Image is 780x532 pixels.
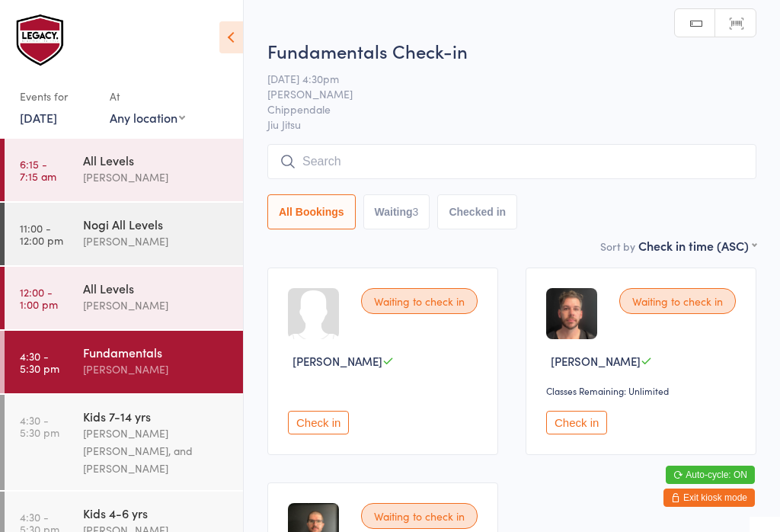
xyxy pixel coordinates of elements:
input: Search [267,144,756,179]
div: Any location [110,109,185,126]
time: 6:15 - 7:15 am [20,158,56,182]
time: 4:30 - 5:30 pm [20,414,59,438]
button: Check in [288,411,349,434]
div: At [110,84,185,109]
div: [PERSON_NAME] [83,296,230,314]
time: 12:00 - 1:00 pm [20,286,58,310]
span: Jiu Jitsu [267,117,756,132]
img: Legacy Brazilian Jiu Jitsu [15,11,69,69]
button: All Bookings [267,194,356,229]
button: Check in [546,411,607,434]
div: [PERSON_NAME] [83,361,230,378]
div: All Levels [83,280,230,296]
button: Checked in [437,194,517,229]
div: [PERSON_NAME] [PERSON_NAME], and [PERSON_NAME] [83,425,230,477]
button: Exit kiosk mode [663,489,755,507]
span: [DATE] 4:30pm [267,71,733,86]
span: [PERSON_NAME] [292,353,382,369]
div: 3 [413,206,419,218]
div: Events for [20,84,94,109]
div: [PERSON_NAME] [83,168,230,186]
div: Waiting to check in [361,503,478,529]
div: Check in time (ASC) [638,237,756,254]
span: [PERSON_NAME] [267,86,733,101]
span: Chippendale [267,101,733,117]
time: 4:30 - 5:30 pm [20,350,59,374]
a: 4:30 -5:30 pmKids 7-14 yrs[PERSON_NAME] [PERSON_NAME], and [PERSON_NAME] [5,395,243,490]
img: image1740633684.png [546,288,597,339]
span: [PERSON_NAME] [551,353,641,369]
div: [PERSON_NAME] [83,232,230,250]
div: All Levels [83,152,230,168]
a: 6:15 -7:15 amAll Levels[PERSON_NAME] [5,139,243,201]
div: Waiting to check in [619,288,736,314]
h2: Fundamentals Check-in [267,38,756,63]
button: Waiting3 [363,194,430,229]
button: Auto-cycle: ON [666,466,755,484]
a: 11:00 -12:00 pmNogi All Levels[PERSON_NAME] [5,203,243,265]
div: Kids 7-14 yrs [83,408,230,425]
div: Nogi All Levels [83,216,230,232]
a: 12:00 -1:00 pmAll Levels[PERSON_NAME] [5,267,243,329]
div: Waiting to check in [361,288,478,314]
a: [DATE] [20,109,57,126]
div: Classes Remaining: Unlimited [546,384,740,397]
div: Kids 4-6 yrs [83,505,230,521]
label: Sort by [600,239,635,254]
time: 11:00 - 12:00 pm [20,222,63,246]
div: Fundamentals [83,344,230,361]
a: 4:30 -5:30 pmFundamentals[PERSON_NAME] [5,331,243,393]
